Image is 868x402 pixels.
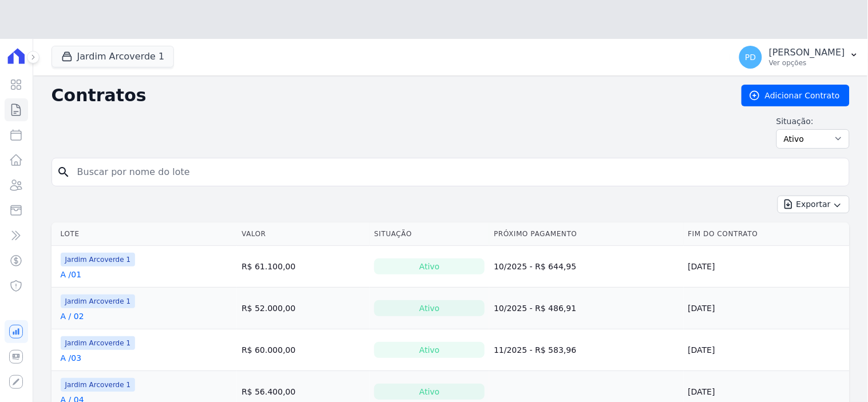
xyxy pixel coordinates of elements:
p: Ver opções [769,58,845,67]
button: Jardim Arcoverde 1 [51,46,175,67]
td: [DATE] [684,287,850,329]
td: R$ 60.000,00 [237,329,370,371]
th: Valor [237,222,370,246]
button: PD [PERSON_NAME] Ver opções [730,41,868,73]
a: 10/2025 - R$ 486,91 [494,304,576,313]
a: A /01 [61,269,82,280]
div: Ativo [374,300,485,316]
button: Exportar [778,196,850,213]
div: Ativo [374,384,485,400]
td: [DATE] [684,245,850,287]
input: Buscar por nome do lote [70,161,845,184]
a: A /03 [61,352,82,364]
th: Fim do Contrato [684,222,850,246]
th: Situação [370,222,489,246]
div: Ativo [374,258,485,274]
span: Jardim Arcoverde 1 [61,378,136,392]
a: 11/2025 - R$ 583,96 [494,345,576,355]
span: Jardim Arcoverde 1 [61,294,136,308]
i: search [57,165,70,179]
label: Situação: [776,116,850,127]
span: PD [745,53,756,61]
span: Jardim Arcoverde 1 [61,253,136,266]
a: A / 02 [61,311,84,322]
th: Próximo Pagamento [489,222,683,246]
td: [DATE] [684,329,850,371]
p: [PERSON_NAME] [769,47,845,58]
td: R$ 52.000,00 [237,287,370,329]
span: Jardim Arcoverde 1 [61,336,136,350]
h2: Contratos [51,85,723,106]
td: R$ 61.100,00 [237,245,370,287]
th: Lote [51,222,237,246]
div: Ativo [374,342,485,358]
iframe: Intercom live chat [11,363,39,391]
a: Adicionar Contrato [742,85,850,106]
a: 10/2025 - R$ 644,95 [494,262,576,271]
